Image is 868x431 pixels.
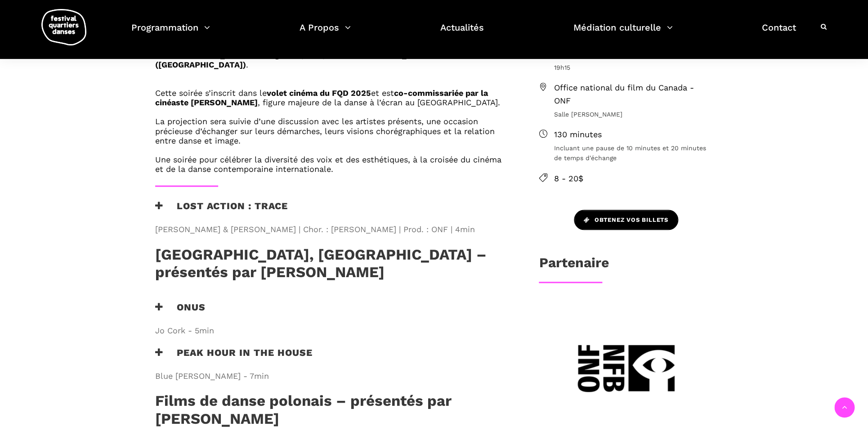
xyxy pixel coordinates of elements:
b: Brighton (R.-U.) [264,50,326,59]
span: , figure majeure de la danse à l’écran au [GEOGRAPHIC_DATA]. [258,98,500,107]
span: , de [249,50,264,59]
span: Jo Cork - 5min [155,324,510,337]
a: Contact [762,20,796,46]
span: La projection sera suivie d’une discussion avec les artistes présents, une occasion précieuse d’é... [155,117,495,145]
span: Incluant une pause de 10 minutes et 20 minutes de temps d'échange [554,143,713,163]
span: Salle [PERSON_NAME] [554,109,713,119]
span: 8 - 20$ [554,172,713,185]
span: [PERSON_NAME] & [PERSON_NAME] | Chor. : [PERSON_NAME] | Prod. : ONF | 4min [155,223,510,236]
h3: Lost Action : Trace [155,200,288,223]
h3: Films de danse polonais – présentés par [PERSON_NAME] [155,392,510,427]
span: et de [326,50,346,59]
h3: [GEOGRAPHIC_DATA], [GEOGRAPHIC_DATA] – présentés par [PERSON_NAME] [155,246,510,281]
a: Obtenez vos billets [574,210,678,230]
span: 130 minutes [554,128,713,141]
span: Une soirée pour célébrer la diversité des voix et des esthétiques, à la croisée du cinéma et de l... [155,155,501,174]
a: Actualités [440,20,484,46]
b: [GEOGRAPHIC_DATA] ([GEOGRAPHIC_DATA]) [155,50,431,69]
span: Office national du film du Canada - ONF [554,81,713,108]
h3: Peak Hour in the House [155,347,313,369]
b: co-commissariée par la cinéaste [PERSON_NAME] [155,88,488,108]
img: logo-fqd-med [41,9,86,45]
h3: Onus [155,301,206,324]
span: Obtenez vos billets [584,215,668,225]
span: Cette soirée s’inscrit dans le [155,88,267,98]
a: Médiation culturelle [573,20,672,46]
a: A Propos [300,20,351,46]
h3: Partenaire [539,255,608,277]
span: . [246,60,248,69]
span: 19h15 [554,63,713,72]
span: et est [371,88,394,98]
span: Blue [PERSON_NAME] - 7min [155,370,510,383]
b: volet cinéma du FQD 2025 [267,88,371,98]
a: Programmation [131,20,210,46]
